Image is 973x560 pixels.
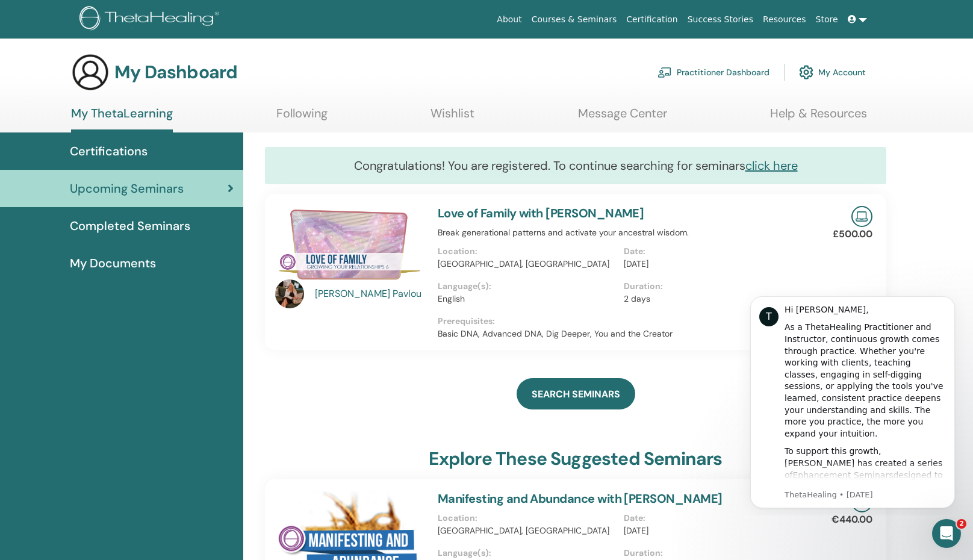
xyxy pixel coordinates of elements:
[532,388,620,400] span: SEARCH SEMINARS
[315,287,426,301] a: [PERSON_NAME] Pavlou
[52,160,214,290] div: To support this growth, [PERSON_NAME] has created a series of designed to help you refine your kn...
[275,206,423,283] img: Love of Family
[52,204,214,215] p: Message from ThetaHealing, sent 18w ago
[811,8,843,31] a: Store
[932,519,961,548] iframe: Intercom live chat
[657,59,769,86] a: Practitioner Dashboard
[957,519,966,529] span: 2
[833,227,872,241] p: £500.00
[578,106,667,129] a: Message Center
[438,547,617,559] p: Language(s) :
[438,315,810,328] p: Prerequisites :
[438,258,617,270] p: [GEOGRAPHIC_DATA], [GEOGRAPHIC_DATA]
[61,185,161,194] a: Enhancement Seminars
[70,142,148,160] span: Certifications
[70,179,184,198] span: Upcoming Seminars
[832,512,872,527] p: €440.00
[624,524,803,537] p: [DATE]
[851,206,872,227] img: Live Online Seminar
[683,8,758,31] a: Success Stories
[265,147,886,184] div: Congratulations! You are registered. To continue searching for seminars
[624,258,803,270] p: [DATE]
[732,285,973,515] iframe: Intercom notifications message
[438,491,723,506] a: Manifesting and Abundance with [PERSON_NAME]
[275,279,304,308] img: default.jpg
[276,106,328,129] a: Following
[114,61,237,83] h3: My Dashboard
[527,8,622,31] a: Courses & Seminars
[624,280,803,293] p: Duration :
[770,106,867,129] a: Help & Resources
[438,245,617,258] p: Location :
[492,8,526,31] a: About
[624,245,803,258] p: Date :
[517,378,635,409] a: SEARCH SEMINARS
[438,512,617,524] p: Location :
[624,293,803,305] p: 2 days
[71,106,173,132] a: My ThetaLearning
[438,328,810,340] p: Basic DNA, Advanced DNA, Dig Deeper, You and the Creator
[438,280,617,293] p: Language(s) :
[431,106,474,129] a: Wishlist
[70,217,190,235] span: Completed Seminars
[657,67,672,78] img: chalkboard-teacher.svg
[799,59,866,86] a: My Account
[438,293,617,305] p: English
[438,524,617,537] p: [GEOGRAPHIC_DATA], [GEOGRAPHIC_DATA]
[621,8,682,31] a: Certification
[438,226,810,239] p: Break generational patterns and activate your ancestral wisdom.
[70,254,156,272] span: My Documents
[758,8,811,31] a: Resources
[799,62,813,82] img: cog.svg
[438,205,644,221] a: Love of Family with [PERSON_NAME]
[624,547,803,559] p: Duration :
[429,448,722,470] h3: explore these suggested seminars
[745,158,798,173] a: click here
[71,53,110,92] img: generic-user-icon.jpg
[624,512,803,524] p: Date :
[79,6,223,33] img: logo.png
